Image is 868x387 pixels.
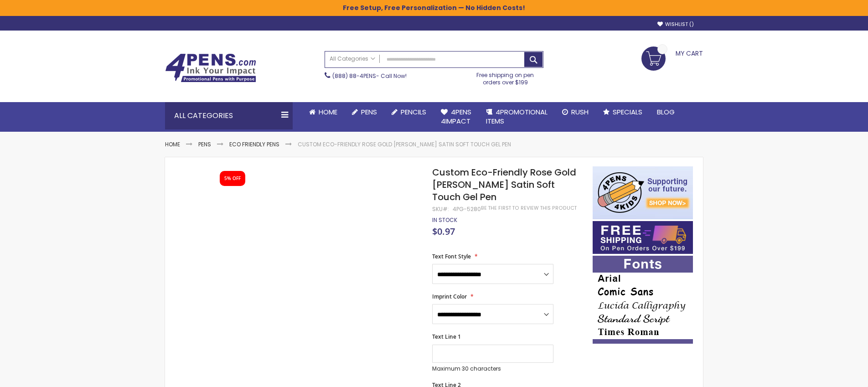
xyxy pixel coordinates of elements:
[613,107,642,117] span: Specials
[330,55,375,62] span: All Categories
[229,140,279,148] a: Eco Friendly Pens
[571,107,589,117] span: Rush
[481,205,577,212] a: Be the first to review this product
[319,107,337,117] span: Home
[165,102,293,129] div: All Categories
[593,166,693,219] img: 4pens 4 kids
[434,102,479,132] a: 4Pens4impact
[432,217,457,224] div: Availability
[332,72,376,80] a: (888) 88-4PENS
[384,102,434,122] a: Pencils
[432,293,467,300] span: Imprint Color
[441,107,471,126] span: 4Pens 4impact
[165,140,180,148] a: Home
[332,72,407,80] span: - Call Now!
[596,102,650,122] a: Specials
[650,102,682,122] a: Blog
[432,333,461,341] span: Text Line 1
[479,102,555,132] a: 4PROMOTIONALITEMS
[325,52,380,67] a: All Categories
[165,53,256,83] img: 4Pens Custom Pens and Promotional Products
[432,253,471,260] span: Text Font Style
[486,107,548,126] span: 4PROMOTIONAL ITEMS
[345,102,384,122] a: Pens
[432,216,457,224] span: In stock
[453,206,481,213] div: 4PG-5280
[593,221,693,254] img: Free shipping on orders over $199
[657,107,675,117] span: Blog
[432,365,553,372] p: Maximum 30 characters
[657,21,694,28] a: Wishlist
[401,107,426,117] span: Pencils
[361,107,377,117] span: Pens
[555,102,596,122] a: Rush
[432,166,576,203] span: Custom Eco-Friendly Rose Gold [PERSON_NAME] Satin Soft Touch Gel Pen
[198,140,211,148] a: Pens
[302,102,345,122] a: Home
[432,225,455,237] span: $0.97
[432,205,449,213] strong: SKU
[467,68,544,86] div: Free shipping on pen orders over $199
[593,256,693,344] img: font-personalization-examples
[298,141,511,148] li: Custom Eco-Friendly Rose Gold [PERSON_NAME] Satin Soft Touch Gel Pen
[224,175,241,182] div: 5% OFF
